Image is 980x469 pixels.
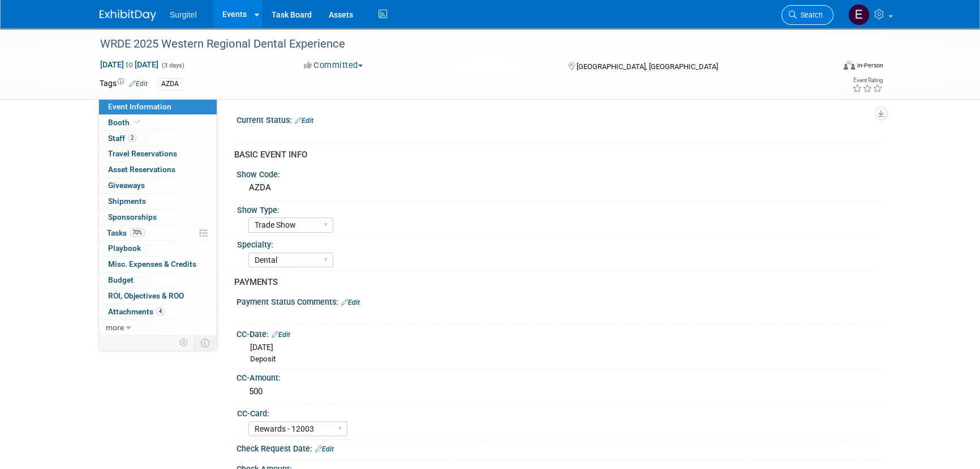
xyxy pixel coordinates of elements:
span: Misc. Expenses & Credits [108,259,196,268]
a: Asset Reservations [99,162,217,177]
span: [GEOGRAPHIC_DATA], [GEOGRAPHIC_DATA] [576,62,717,71]
div: BASIC EVENT INFO [234,149,872,161]
span: Event Information [108,102,171,111]
a: Edit [341,299,360,306]
span: [DATE] [250,343,273,352]
span: (3 days) [161,62,184,69]
a: Search [781,5,833,25]
td: Tags [100,78,148,91]
a: Attachments4 [99,304,217,319]
i: Booth reservation complete [135,119,140,125]
div: Check Request Date: [237,440,880,455]
a: Edit [295,117,313,125]
span: to [124,60,135,69]
img: ExhibitDay [100,10,156,21]
div: CC-Date: [237,326,880,340]
div: WRDE 2025 Western Regional Dental Experience [96,34,816,54]
span: Giveaways [108,181,145,190]
span: Staff [108,134,136,143]
img: Format-Inperson.png [844,61,855,70]
span: 70% [130,228,145,237]
span: Shipments [108,197,146,206]
span: ROI, Objectives & ROO [108,291,184,300]
a: Edit [315,445,334,453]
a: more [99,320,217,335]
span: 2 [128,134,136,142]
span: Search [797,11,823,19]
span: Tasks [107,228,145,237]
div: AZDA [245,179,872,197]
div: CC-Amount: [237,369,880,383]
td: Toggle Event Tabs [194,335,217,350]
a: Booth [99,115,217,130]
a: Shipments [99,194,217,209]
img: Event Coordinator [848,4,870,25]
div: In-Person [857,61,883,70]
a: Tasks70% [99,225,217,241]
span: Booth [108,118,143,127]
div: PAYMENTS [234,276,872,288]
button: Committed [300,59,367,71]
span: more [106,323,124,332]
a: Playbook [99,241,217,256]
a: Staff2 [99,131,217,146]
span: Travel Reservations [108,149,177,158]
div: 500 [245,383,872,400]
div: Event Format [767,59,883,76]
span: Budget [108,275,134,284]
div: Specialty: [237,236,875,250]
span: [DATE] [DATE] [100,59,159,70]
div: Payment Status Comments: [237,293,880,308]
td: Personalize Event Tab Strip [174,335,194,350]
div: Show Type: [237,202,875,216]
a: Giveaways [99,178,217,193]
span: Attachments [108,307,165,316]
a: Sponsorships [99,210,217,225]
a: Misc. Expenses & Credits [99,257,217,272]
a: Budget [99,272,217,288]
a: ROI, Objectives & ROO [99,288,217,304]
a: Travel Reservations [99,146,217,161]
span: Sponsorships [108,212,157,221]
div: Event Rating [852,78,883,83]
div: CC-Card: [237,405,875,419]
span: 4 [156,307,165,315]
span: Surgitel [170,10,196,19]
div: Show Code: [237,166,880,180]
span: Asset Reservations [108,165,175,174]
div: AZDA [158,78,182,90]
div: Deposit [250,354,872,365]
a: Edit [129,80,148,88]
a: Event Information [99,99,217,114]
a: Edit [272,331,290,339]
div: Current Status: [237,112,880,126]
span: Playbook [108,244,141,253]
